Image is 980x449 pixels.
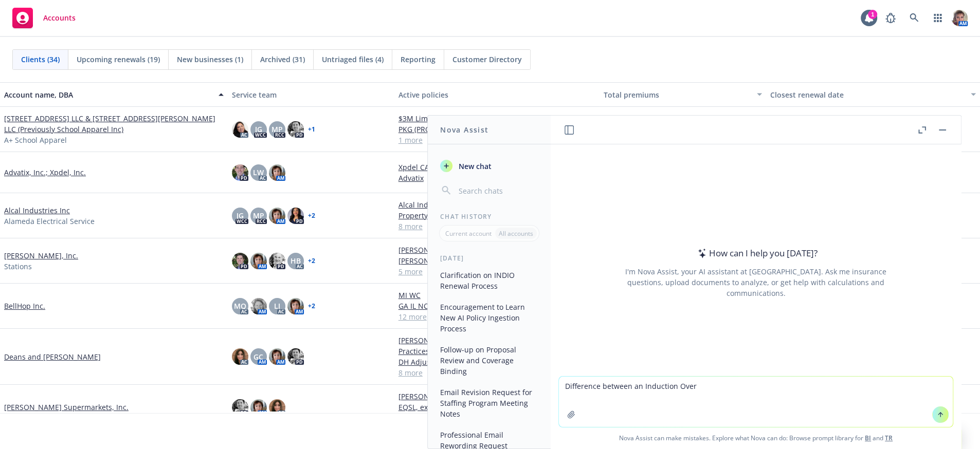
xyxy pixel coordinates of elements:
[4,135,67,145] span: A+ School Apparel
[232,399,248,416] img: photo
[436,267,542,294] button: Clarification on INDIO Renewal Process
[440,124,488,135] h1: Nova Assist
[269,164,285,181] img: photo
[398,367,596,378] a: 8 more
[604,89,751,100] div: Total premiums
[436,157,542,175] button: New chat
[308,303,315,309] a: + 2
[4,351,101,362] a: Deans and [PERSON_NAME]
[904,8,924,28] a: Search
[253,351,263,362] span: GC
[21,54,60,65] span: Clients (34)
[880,8,901,28] a: Report a Bug
[398,255,596,266] a: [PERSON_NAME], Inc. - General Liability
[398,301,596,311] a: GA IL NC TN WC Policy (NCCI)
[232,348,248,365] img: photo
[322,54,384,65] span: Untriaged files (4)
[237,210,244,221] span: JG
[398,266,596,277] a: 5 more
[4,250,78,261] a: [PERSON_NAME], Inc.
[865,434,871,442] a: BI
[287,298,304,314] img: photo
[436,384,542,422] button: Email Revision Request for Staffing Program Meeting Notes
[250,253,267,269] img: photo
[77,54,160,65] span: Upcoming renewals (19)
[398,391,596,402] a: [PERSON_NAME] Supermarkets, Inc. - Fidelity Bond
[253,167,264,178] span: LW
[250,399,267,416] img: photo
[4,261,32,272] span: Stations
[287,348,304,365] img: photo
[398,162,596,173] a: Xpdel CA Erisa
[555,427,957,448] span: Nova Assist can make mistakes. Explore what Nova can do: Browse prompt library for and
[4,216,95,227] span: Alameda Electrical Service
[398,199,596,210] a: Alcal Industries Inc - Crime
[8,4,80,32] a: Accounts
[401,54,435,65] span: Reporting
[398,210,596,221] a: Property
[398,173,596,183] a: Advatix
[4,89,212,100] div: Account name, DBA
[457,161,492,172] span: New chat
[4,205,70,216] a: Alcal Industries Inc
[232,89,390,100] div: Service team
[428,212,551,221] div: Chat History
[398,113,596,124] a: $3M Limit
[398,290,596,301] a: MI WC
[291,255,301,266] span: HB
[766,82,980,107] button: Closest renewal date
[611,266,900,298] div: I'm Nova Assist, your AI assistant at [GEOGRAPHIC_DATA]. Ask me insurance questions, upload docum...
[428,254,551,263] div: [DATE]
[269,253,285,269] img: photo
[308,258,315,264] a: + 2
[398,311,596,322] a: 12 more
[271,124,283,135] span: MP
[232,253,248,269] img: photo
[260,54,305,65] span: Archived (31)
[232,121,248,138] img: photo
[253,210,264,221] span: MP
[398,124,596,135] a: PKG (PROP GL AU) Lessor's Risk
[445,229,492,238] p: Current account
[452,54,522,65] span: Customer Directory
[4,167,86,178] a: Advatix, Inc.; Xpdel, Inc.
[436,298,542,337] button: Encouragement to Learn New AI Policy Ingestion Process
[559,377,953,427] textarea: Difference between an Induction Over
[398,335,596,357] a: [PERSON_NAME] and [PERSON_NAME] - Employment Practices Liability
[394,82,600,107] button: Active policies
[4,301,45,311] a: BellHop Inc.
[250,298,267,314] img: photo
[269,208,285,224] img: photo
[308,126,315,133] a: + 1
[928,8,948,28] a: Switch app
[951,10,968,26] img: photo
[177,54,243,65] span: New businesses (1)
[308,213,315,219] a: + 2
[398,135,596,145] a: 1 more
[255,124,262,135] span: JG
[398,89,596,100] div: Active policies
[287,208,304,224] img: photo
[274,301,280,311] span: LI
[770,89,965,100] div: Closest renewal date
[499,229,533,238] p: All accounts
[398,245,596,255] a: [PERSON_NAME], Inc. - Commercial Umbrella
[232,164,248,181] img: photo
[4,113,224,135] a: [STREET_ADDRESS] LLC & [STREET_ADDRESS][PERSON_NAME] LLC (Previously School Apparel Inc)
[885,434,893,442] a: TR
[457,183,538,198] input: Search chats
[695,247,818,260] div: How can I help you [DATE]?
[436,341,542,380] button: Follow-up on Proposal Review and Coverage Binding
[234,301,246,311] span: MQ
[269,348,285,365] img: photo
[269,399,285,416] img: photo
[868,10,877,19] div: 1
[228,82,394,107] button: Service team
[398,402,596,413] a: EQSL, excl Flood
[398,357,596,367] a: DH Adjusting LLC
[600,82,766,107] button: Total premiums
[43,14,76,22] span: Accounts
[287,121,304,138] img: photo
[398,221,596,232] a: 8 more
[4,402,129,413] a: [PERSON_NAME] Supermarkets, Inc.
